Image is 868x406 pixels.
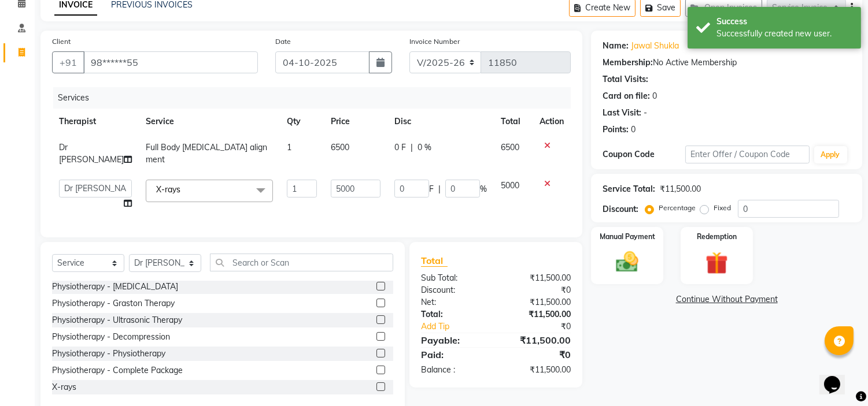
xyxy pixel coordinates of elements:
[418,141,431,154] span: 0 %
[52,381,76,393] div: X-rays
[716,28,852,40] div: Successfully created new user.
[494,109,533,135] th: Total
[280,109,324,135] th: Qty
[52,364,183,377] div: Physiotherapy - Complete Package
[429,183,434,195] span: F
[496,272,580,284] div: ₹11,500.00
[659,203,696,213] label: Percentage
[819,360,856,394] iframe: chat widget
[412,364,496,376] div: Balance :
[387,109,494,135] th: Disc
[496,308,580,321] div: ₹11,500.00
[412,272,496,284] div: Sub Total:
[52,36,71,47] label: Client
[496,333,580,347] div: ₹11,500.00
[496,348,580,362] div: ₹0
[52,297,175,310] div: Physiotherapy - Graston Therapy
[603,183,655,195] div: Service Total:
[52,314,182,326] div: Physiotherapy - Ultrasonic Therapy
[501,142,519,152] span: 6500
[287,142,291,152] span: 1
[412,308,496,321] div: Total:
[714,203,731,213] label: Fixed
[631,124,636,136] div: 0
[331,142,349,152] span: 6500
[421,255,448,267] span: Total
[394,141,406,154] span: 0 F
[412,321,510,333] a: Add Tip
[501,180,519,191] span: 5000
[412,284,496,296] div: Discount:
[180,184,186,195] a: x
[603,57,851,69] div: No Active Membership
[496,296,580,308] div: ₹11,500.00
[660,183,701,195] div: ₹11,500.00
[412,296,496,308] div: Net:
[210,254,393,271] input: Search or Scan
[324,109,387,135] th: Price
[631,40,679,52] a: Jawal Shukla
[146,142,267,165] span: Full Body [MEDICAL_DATA] alignment
[814,146,847,163] button: Apply
[510,321,580,333] div: ₹0
[644,107,647,119] div: -
[603,124,629,136] div: Points:
[697,232,737,242] label: Redemption
[52,331,170,343] div: Physiotherapy - Decompression
[412,348,496,362] div: Paid:
[52,281,178,293] div: Physiotherapy - [MEDICAL_DATA]
[603,73,648,85] div: Total Visits:
[411,141,413,154] span: |
[52,109,139,135] th: Therapist
[412,333,496,347] div: Payable:
[603,107,641,119] div: Last Visit:
[603,57,653,69] div: Membership:
[409,36,460,47] label: Invoice Number
[716,16,852,28] div: Success
[139,109,280,135] th: Service
[52,51,84,73] button: +91
[496,364,580,376] div: ₹11,500.00
[685,146,809,163] input: Enter Offer / Coupon Code
[699,249,735,277] img: _gift.svg
[480,183,487,195] span: %
[438,183,441,195] span: |
[603,148,685,161] div: Coupon Code
[603,40,629,52] div: Name:
[609,249,645,275] img: _cash.svg
[593,293,860,306] a: Continue Without Payment
[652,90,657,102] div: 0
[603,90,650,102] div: Card on file:
[603,203,638,215] div: Discount:
[156,184,180,195] span: X-rays
[600,232,655,242] label: Manual Payment
[83,51,258,73] input: Search by Name/Mobile/Email/Code
[275,36,291,47] label: Date
[52,348,165,360] div: Physiotherapy - Physiotherapy
[496,284,580,296] div: ₹0
[53,87,579,109] div: Services
[59,142,124,165] span: Dr [PERSON_NAME]
[533,109,571,135] th: Action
